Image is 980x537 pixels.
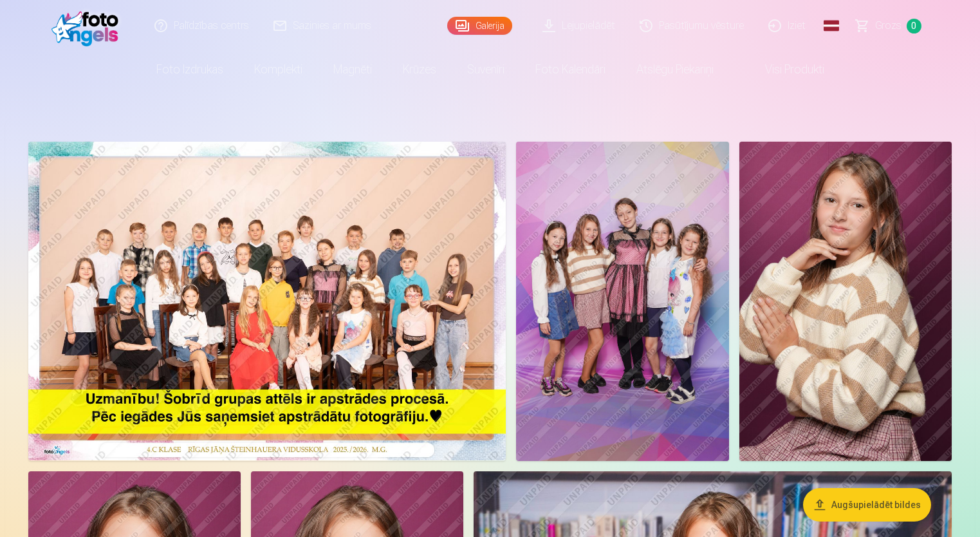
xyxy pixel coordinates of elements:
[520,52,621,88] a: Foto kalendāri
[51,5,125,46] img: /fa1
[239,52,318,88] a: Komplekti
[447,17,512,35] a: Galerija
[907,19,921,33] span: 0
[387,52,452,88] a: Krūzes
[141,52,239,88] a: Foto izdrukas
[875,18,901,33] span: Grozs
[729,52,840,88] a: Visi produkti
[803,488,931,522] button: Augšupielādēt bildes
[318,52,387,88] a: Magnēti
[452,52,520,88] a: Suvenīri
[621,52,729,88] a: Atslēgu piekariņi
